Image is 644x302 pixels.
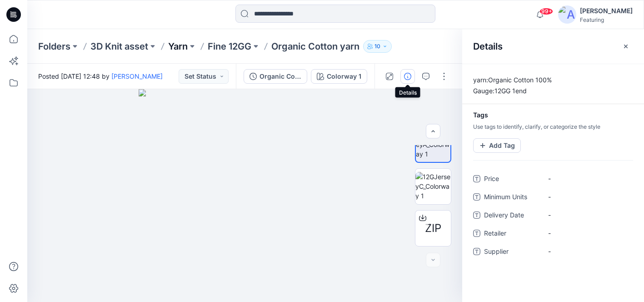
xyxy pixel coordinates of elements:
a: Fine 12GG [208,40,251,53]
span: - [548,192,627,201]
img: eyJhbGciOiJIUzI1NiIsImtpZCI6IjAiLCJzbHQiOiJzZXMiLCJ0eXAiOiJKV1QifQ.eyJkYXRhIjp7InR5cGUiOiJzdG9yYW... [139,89,351,302]
a: 3D Knit asset [90,40,148,53]
button: Organic Cotton yarn [244,69,307,84]
span: - [548,174,627,183]
div: [PERSON_NAME] [580,5,633,16]
p: yarn:Organic Cotton 100% Gauge:12GG 1end [462,75,644,96]
p: Use tags to identify, clarify, or categorize the style [462,123,644,131]
img: avatar [558,5,576,24]
button: 10 [363,40,392,53]
h2: Details [473,41,503,52]
div: Featuring [580,16,633,23]
span: Price [484,173,539,186]
p: 10 [374,41,380,51]
span: Supplier [484,246,539,259]
span: Minimum Units [484,191,539,204]
h4: Tags [462,111,644,119]
a: Yarn [168,40,188,53]
a: Folders [38,40,70,53]
span: Retailer [484,228,539,241]
span: Posted [DATE] 12:48 by [38,71,163,81]
span: ZIP [425,220,441,237]
p: Organic Cotton yarn [271,40,359,53]
span: - [548,228,627,238]
div: Organic Cotton yarn [260,71,301,81]
img: 12GJerseyC_Colorway 1 [415,172,451,201]
span: - [548,210,627,220]
button: Add Tag [473,138,521,153]
button: Details [400,69,415,84]
span: Delivery Date [484,210,539,222]
div: Colorway 1 [327,71,361,81]
span: - [548,247,627,256]
span: 99+ [539,8,553,15]
a: [PERSON_NAME] [111,72,163,80]
button: Colorway 1 [311,69,367,84]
